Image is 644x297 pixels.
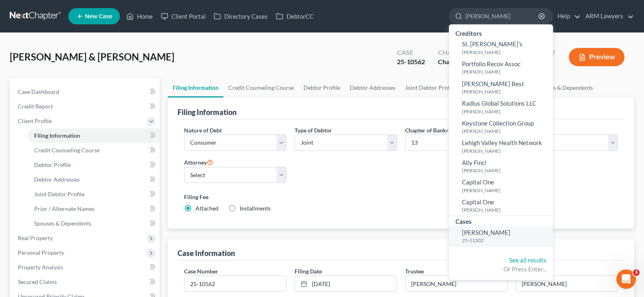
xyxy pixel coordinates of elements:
span: St. [PERSON_NAME]'s [462,40,523,48]
small: [PERSON_NAME] [462,128,551,134]
span: [PERSON_NAME] & [PERSON_NAME] [10,51,174,63]
small: [PERSON_NAME] [462,147,551,154]
a: Lehigh Valley Health Network[PERSON_NAME] [449,137,553,156]
div: Case Information [178,248,235,258]
small: [PERSON_NAME] [462,206,551,213]
span: Debtor Profile [34,161,71,168]
span: Capital One [462,178,494,186]
a: Home [122,9,157,24]
a: Ally Fincl[PERSON_NAME] [449,156,553,176]
span: Portfolio Recov Assoc [462,60,520,67]
a: Debtor Addresses [345,78,400,98]
span: Spouses & Dependents [34,220,91,227]
a: Credit Counseling Course [28,143,160,158]
a: Help [553,9,581,24]
small: [PERSON_NAME] [462,108,551,115]
span: Installments [240,205,271,212]
span: Property Analysis [18,264,63,271]
a: DebtorCC [272,9,318,24]
small: [PERSON_NAME] [462,187,551,194]
label: Type of Debtor [295,126,332,134]
a: Credit Report [11,99,160,114]
button: Preview [569,48,624,66]
span: Case Dashboard [18,88,59,95]
small: 25-11202 [462,237,551,244]
a: Keystone Collection Group[PERSON_NAME] [449,117,553,137]
span: New Case [85,13,112,20]
span: Client Profile [18,117,52,124]
span: Radius Global Solutions LLC [462,100,536,107]
a: Radius Global Solutions LLC[PERSON_NAME] [449,97,553,117]
a: [PERSON_NAME]25-11202 [449,226,553,246]
span: Capital One [462,198,494,206]
span: Prior / Alternate Names [34,205,95,212]
a: St. [PERSON_NAME]'s[PERSON_NAME] [449,38,553,58]
span: Real Property [18,234,53,241]
span: Credit Report [18,103,53,110]
a: Joint Debtor Profile [400,78,460,98]
a: Joint Debtor Profile [28,187,160,202]
a: Directory Cases [210,9,272,24]
a: Property Analysis [11,260,160,275]
a: Filing Information [168,78,223,98]
a: Capital One[PERSON_NAME] [449,176,553,196]
input: Enter case number... [184,276,286,291]
div: Chapter [438,57,469,67]
div: Chapter [438,48,469,57]
input: -- [405,276,507,291]
iframe: Intercom live chat [616,269,636,289]
small: [PERSON_NAME] [462,167,551,174]
a: Debtor Profile [299,78,345,98]
a: Prior / Alternate Names [28,202,160,216]
a: Client Portal [157,9,210,24]
a: Filing Information [28,128,160,143]
label: Chapter of Bankruptcy [405,126,463,134]
span: Filing Information [34,132,80,139]
input: Search by name... [465,9,540,24]
span: Lehigh Valley Health Network [462,139,542,146]
div: 25-10562 [397,57,425,67]
small: [PERSON_NAME] [462,88,551,95]
div: Case [397,48,425,57]
a: [PERSON_NAME] Best[PERSON_NAME] [449,78,553,98]
span: Secured Claims [18,278,57,285]
span: 3 [633,269,640,276]
span: Debtor Addresses [34,176,80,183]
div: Or Press Enter... [455,265,546,273]
label: Filing Fee [184,193,618,201]
div: Creditors [449,28,553,38]
span: [PERSON_NAME] [462,229,510,236]
div: Cases [449,216,553,226]
a: Portfolio Recov Assoc[PERSON_NAME] [449,58,553,78]
a: Debtor Profile [28,158,160,172]
span: Attached [195,205,219,212]
a: Secured Claims [11,275,160,289]
div: Filing Information [178,107,236,117]
a: [DATE] [295,276,397,291]
a: Case Dashboard [11,85,160,99]
label: Trustee [405,267,424,275]
a: Spouses & Dependents [28,216,160,231]
span: Keystone Collection Group [462,119,534,127]
a: See all results [509,256,546,264]
span: Personal Property [18,249,64,256]
a: Capital One[PERSON_NAME] [449,196,553,216]
label: Attorney [184,157,213,167]
span: Credit Counseling Course [34,147,100,154]
a: Debtor Addresses [28,172,160,187]
span: [PERSON_NAME] Best [462,80,524,87]
a: Credit Counseling Course [223,78,299,98]
a: ARM Lawyers [581,9,634,24]
input: -- [516,276,618,291]
small: [PERSON_NAME] [462,49,551,56]
small: [PERSON_NAME] [462,68,551,75]
span: Joint Debtor Profile [34,191,85,197]
label: Filing Date [295,267,322,275]
label: Case Number [184,267,218,275]
label: Nature of Debt [184,126,222,134]
a: Spouses & Dependents [531,78,598,98]
span: Ally Fincl [462,159,486,166]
